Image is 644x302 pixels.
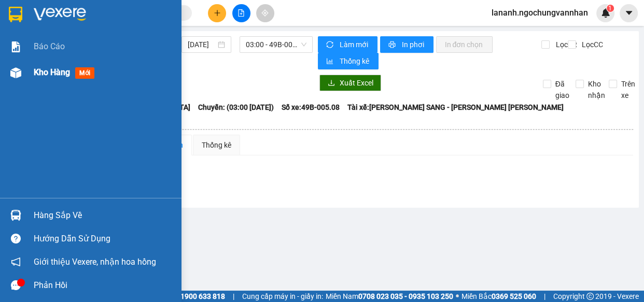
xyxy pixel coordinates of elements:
[11,257,21,267] span: notification
[75,67,94,79] span: mới
[492,292,536,300] strong: 0369 525 060
[10,210,21,221] img: warehouse-icon
[483,6,596,19] span: lananh.ngochungvannhan
[10,67,21,78] img: warehouse-icon
[607,5,614,12] sup: 1
[617,78,639,101] span: Trên xe
[456,294,459,298] span: ⚪️
[34,208,174,223] div: Hàng sắp về
[34,231,174,247] div: Hướng dẫn sử dụng
[242,291,323,302] span: Cung cấp máy in - giấy in:
[188,39,216,50] input: 15/10/2025
[578,39,605,50] span: Lọc CC
[339,39,369,50] span: Làm mới
[246,37,306,52] span: 03:00 - 49B-005.08
[601,8,610,18] img: icon-new-feature
[214,9,221,17] span: plus
[436,36,493,53] button: In đơn chọn
[202,139,231,151] div: Thống kê
[326,57,335,66] span: bar-chart
[380,36,433,53] button: printerIn phơi
[326,41,335,49] span: sync
[11,234,21,243] span: question-circle
[347,102,564,113] span: Tài xế: [PERSON_NAME] SANG - [PERSON_NAME] [PERSON_NAME]
[282,102,340,113] span: Số xe: 49B-005.08
[256,4,274,22] button: aim
[34,278,174,293] div: Phản hồi
[34,67,70,77] span: Kho hàng
[461,291,536,302] span: Miền Bắc
[358,292,453,300] strong: 0708 023 035 - 0935 103 250
[544,291,545,302] span: |
[620,4,638,22] button: caret-down
[551,78,573,101] span: Đã giao
[233,291,234,302] span: |
[232,4,250,22] button: file-add
[586,293,594,300] span: copyright
[34,255,156,268] span: Giới thiệu Vexere, nhận hoa hồng
[401,39,425,50] span: In phơi
[388,41,397,49] span: printer
[261,9,269,17] span: aim
[318,36,377,53] button: syncLàm mới
[584,78,609,101] span: Kho nhận
[551,39,578,50] span: Lọc CR
[319,75,381,91] button: downloadXuất Excel
[198,102,274,113] span: Chuyến: (03:00 [DATE])
[339,55,370,67] span: Thống kê
[180,292,225,300] strong: 1900 633 818
[608,5,612,12] span: 1
[10,41,21,52] img: solution-icon
[11,280,21,290] span: message
[624,8,634,18] span: caret-down
[208,4,226,22] button: plus
[34,40,65,53] span: Báo cáo
[326,291,453,302] span: Miền Nam
[237,9,245,17] span: file-add
[9,7,22,22] img: logo-vxr
[318,53,379,69] button: bar-chartThống kê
